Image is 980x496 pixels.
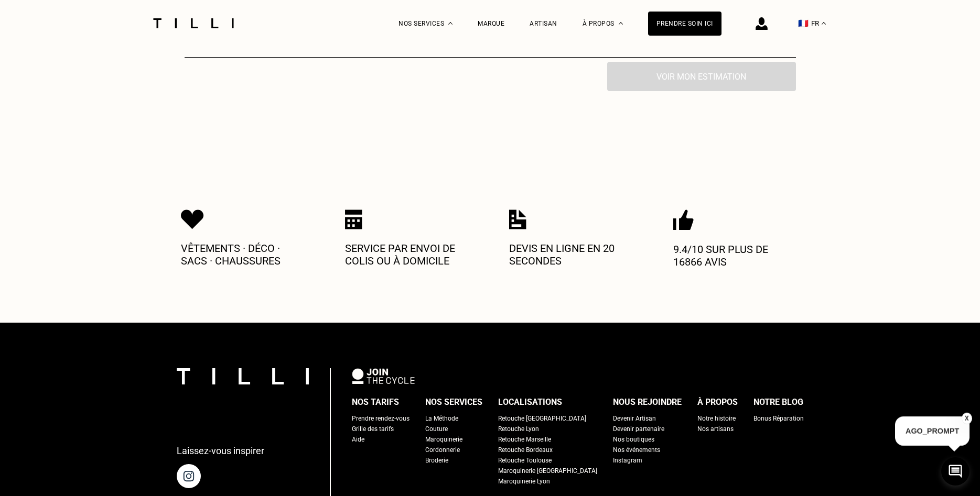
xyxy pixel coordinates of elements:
p: Vêtements · Déco · Sacs · Chaussures [181,242,307,267]
p: Service par envoi de colis ou à domicile [345,242,471,267]
a: Nos artisans [697,424,734,434]
img: Icon [345,210,362,229]
a: Nos événements [613,445,660,455]
img: menu déroulant [822,22,826,25]
img: Menu déroulant à propos [619,22,623,25]
a: Retouche [GEOGRAPHIC_DATA] [498,413,586,424]
p: 9.4/10 sur plus de 16866 avis [673,243,799,268]
a: Retouche Toulouse [498,455,552,466]
a: Nos boutiques [613,434,654,445]
a: Retouche Lyon [498,424,539,434]
div: Notre blog [753,394,803,410]
img: Logo du service de couturière Tilli [149,18,238,28]
a: Maroquinerie [GEOGRAPHIC_DATA] [498,466,597,476]
img: Menu déroulant [448,22,453,25]
a: Maroquinerie Lyon [498,476,550,487]
a: Prendre rendez-vous [352,413,410,424]
img: logo Tilli [177,368,309,384]
a: Devenir Artisan [613,413,656,424]
img: Icon [673,210,694,230]
a: La Méthode [425,413,458,424]
div: Nos services [425,394,482,410]
div: Localisations [498,394,562,410]
a: Prendre soin ici [648,12,721,36]
a: Cordonnerie [425,445,460,455]
a: Retouche Marseille [498,434,551,445]
div: À propos [697,394,738,410]
a: Maroquinerie [425,434,462,445]
p: Devis en ligne en 20 secondes [509,242,635,267]
a: Marque [478,20,504,27]
a: Broderie [425,455,448,466]
a: Retouche Bordeaux [498,445,553,455]
a: Devenir partenaire [613,424,664,434]
img: Icon [509,210,526,229]
div: Nos tarifs [352,394,399,410]
button: X [962,413,972,424]
div: Nous rejoindre [613,394,682,410]
a: Notre histoire [697,413,736,424]
a: Instagram [613,455,642,466]
img: icône connexion [756,17,768,30]
span: 🇫🇷 [798,18,809,28]
img: logo Join The Cycle [352,368,415,384]
a: Artisan [530,20,557,27]
p: AGO_PROMPT [895,416,970,446]
p: Laissez-vous inspirer [177,445,264,456]
img: Icon [181,210,204,229]
a: Bonus Réparation [753,413,804,424]
a: Grille des tarifs [352,424,394,434]
img: page instagram de Tilli une retoucherie à domicile [177,464,201,488]
a: Couture [425,424,448,434]
a: Aide [352,434,364,445]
